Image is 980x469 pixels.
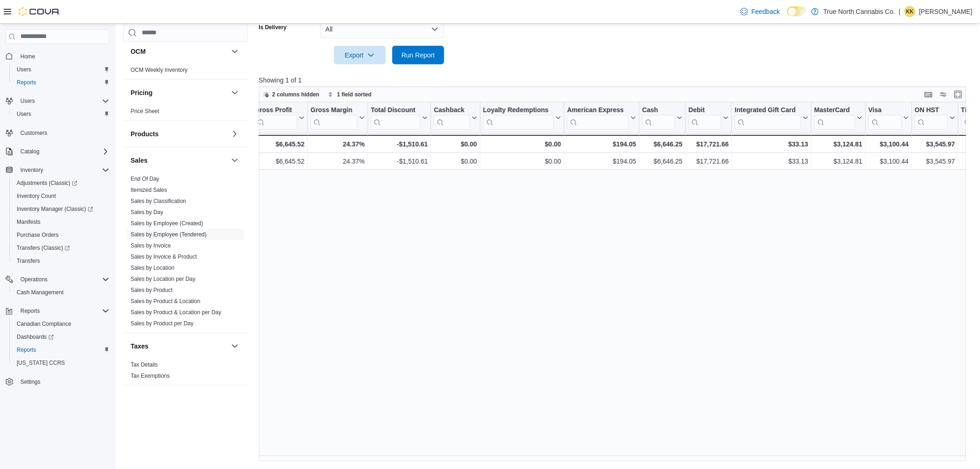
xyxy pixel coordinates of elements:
[13,77,109,88] span: Reports
[13,255,44,266] a: Transfers
[17,257,40,265] span: Transfers
[20,307,40,315] span: Reports
[13,64,109,75] span: Users
[483,106,554,129] div: Loyalty Redemptions
[131,107,159,114] span: Price Sheet
[131,197,186,204] span: Sales by Classification
[2,50,113,63] button: Home
[131,155,227,165] button: Sales
[229,87,240,98] button: Pricing
[915,139,955,150] div: $3,545.97
[434,106,477,129] button: Cashback
[483,106,561,129] button: Loyalty Redemptions
[567,139,636,150] div: $194.05
[2,273,113,286] button: Operations
[123,359,248,385] div: Taxes
[123,105,248,120] div: Pricing
[642,106,675,129] div: Cash
[131,209,163,215] a: Sales by Day
[123,173,248,332] div: Sales
[13,318,109,330] span: Canadian Compliance
[17,205,93,213] span: Inventory Manager (Classic)
[131,372,170,379] span: Tax Exemptions
[13,216,44,228] a: Manifests
[20,129,47,137] span: Customers
[255,106,297,129] div: Gross Profit
[131,219,203,227] span: Sales by Employee (Created)
[2,375,113,388] button: Settings
[17,127,109,139] span: Customers
[17,165,47,176] button: Inventory
[9,330,113,343] a: Dashboards
[17,376,109,387] span: Settings
[735,106,801,114] div: Integrated Gift Card
[13,287,109,298] span: Cash Management
[938,89,949,100] button: Display options
[131,361,158,368] span: Tax Details
[787,6,807,16] input: Dark Mode
[869,156,909,167] div: $3,100.44
[13,190,60,202] a: Inventory Count
[13,287,67,298] a: Cash Management
[815,139,863,150] div: $3,124.81
[735,106,801,129] div: Integrated Gift Card
[131,186,167,193] a: Itemized Sales
[259,24,287,31] label: Is Delivery
[131,88,227,97] button: Pricing
[17,79,36,86] span: Reports
[131,208,163,215] span: Sales by Day
[13,203,97,215] a: Inventory Manager (Classic)
[13,177,81,189] a: Adjustments (Classic)
[371,106,428,129] button: Total Discount
[17,146,43,157] button: Catalog
[311,106,365,129] button: Gross Margin
[915,106,955,129] button: ON HST
[9,356,113,369] button: [US_STATE] CCRS
[255,156,305,167] div: $6,645.52
[823,6,895,17] p: True North Cannabis Co.
[272,91,320,98] span: 2 columns hidden
[13,190,109,202] span: Inventory Count
[255,106,305,129] button: Gross Profit
[815,106,863,129] button: MasterCard
[131,231,207,237] a: Sales by Employee (Tendered)
[17,346,36,354] span: Reports
[9,108,113,120] button: Users
[17,165,109,176] span: Inventory
[131,308,221,316] span: Sales by Product & Location per Day
[735,156,808,167] div: $33.13
[434,156,477,167] div: $0.00
[9,286,113,299] button: Cash Management
[9,177,113,190] a: Adjustments (Classic)
[337,91,372,98] span: 1 field sorted
[483,106,554,114] div: Loyalty Redemptions
[13,357,109,368] span: Washington CCRS
[131,309,221,315] a: Sales by Product & Location per Day
[17,305,44,317] button: Reports
[13,108,109,120] span: Users
[483,156,561,167] div: $0.00
[131,320,194,326] a: Sales by Product per Day
[131,108,159,114] a: Price Sheet
[689,106,729,129] button: Debit
[13,242,74,254] a: Transfers (Classic)
[915,106,948,114] div: ON HST
[131,275,195,282] span: Sales by Location per Day
[371,139,428,150] div: -$1,510.61
[402,51,435,60] span: Run Report
[689,106,722,129] div: Debit
[735,106,808,129] button: Integrated Gift Card
[13,344,109,355] span: Reports
[131,197,186,204] a: Sales by Classification
[13,344,40,355] a: Reports
[17,305,109,317] span: Reports
[17,218,40,226] span: Manifests
[13,64,35,75] a: Users
[17,127,51,139] a: Customers
[906,6,914,17] span: KK
[259,76,974,85] p: Showing 1 of 1
[13,177,109,189] span: Adjustments (Classic)
[131,46,146,56] h3: OCM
